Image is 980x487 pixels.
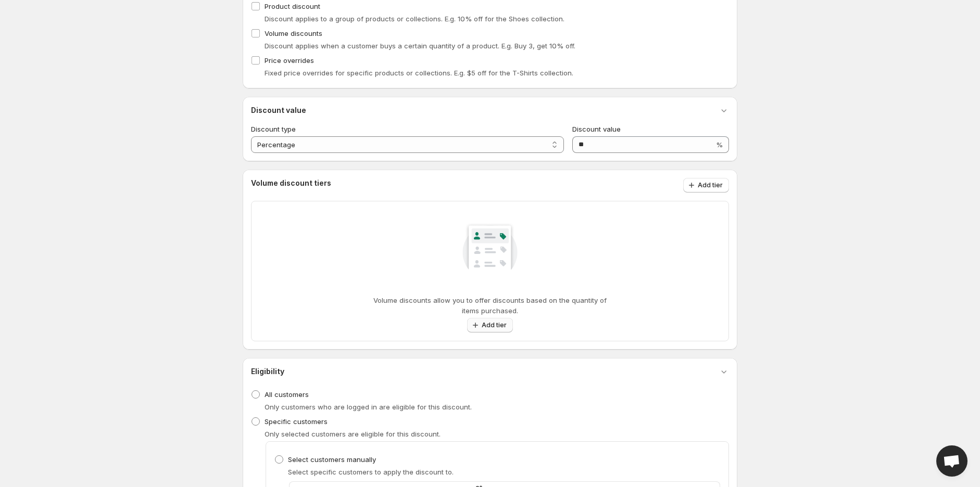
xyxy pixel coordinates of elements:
[265,42,575,50] span: Discount applies when a customer buys a certain quantity of a product. E.g. Buy 3, get 10% off.
[265,2,320,10] span: Product discount
[288,455,376,464] span: Select customers manually
[572,125,621,133] span: Discount value
[265,417,328,426] span: Specific customers
[265,403,472,411] span: Only customers who are logged in are eligible for this discount.
[265,15,564,23] span: Discount applies to a group of products or collections. E.g. 10% off for the Shoes collection.
[448,210,532,293] img: Empty state
[265,390,309,399] span: All customers
[251,105,306,116] h3: Discount value
[265,29,322,37] span: Volume discounts
[265,430,441,438] span: Only selected customers are eligible for this discount.
[683,178,729,193] button: Add tier
[251,366,284,377] h3: Eligibility
[265,69,573,77] span: Fixed price overrides for specific products or collections. E.g. $5 off for the T-Shirts collection.
[467,318,513,332] button: Add tier
[251,178,331,193] h3: Volume discount tiers
[288,468,454,476] span: Select specific customers to apply the discount to.
[251,125,296,133] span: Discount type
[373,295,607,316] p: Volume discounts allow you to offer discounts based on the quantity of items purchased.
[698,181,723,189] span: Add tier
[265,56,314,65] span: Price overrides
[716,140,723,149] span: %
[936,445,968,477] div: Open chat
[482,321,507,329] span: Add tier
